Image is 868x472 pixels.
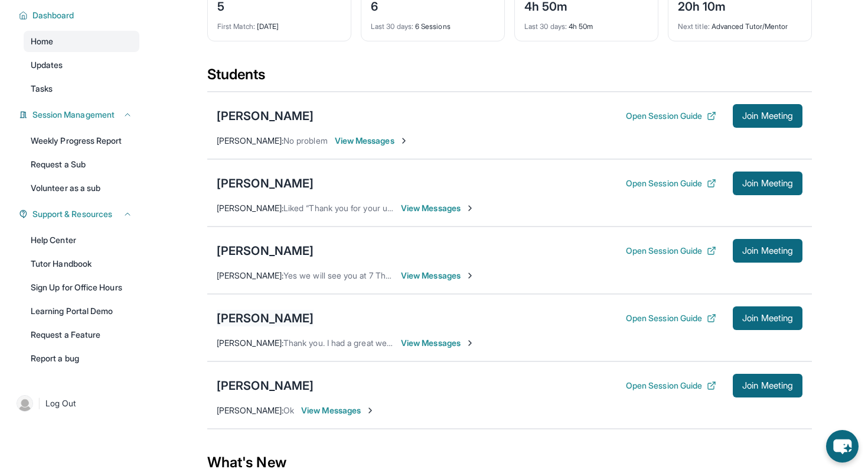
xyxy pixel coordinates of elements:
div: [PERSON_NAME] [217,175,314,192]
span: [PERSON_NAME] : [217,338,283,348]
button: Support & Resources [28,208,132,220]
div: [PERSON_NAME] [217,243,314,259]
button: Join Meeting [733,172,802,195]
span: Last 30 days : [524,22,567,31]
button: Open Session Guide [626,110,716,122]
img: Chevron-Right [399,136,409,146]
button: Session Management [28,109,132,121]
div: [PERSON_NAME] [217,108,314,124]
a: Request a Sub [24,154,139,175]
div: Advanced Tutor/Mentor [678,15,802,31]
span: View Messages [401,202,475,214]
div: 4h 50m [524,15,648,31]
span: Last 30 days : [371,22,413,31]
img: Chevron-Right [465,203,475,213]
span: [PERSON_NAME] : [217,135,283,146]
button: Join Meeting [733,104,802,128]
span: [PERSON_NAME] : [217,405,283,415]
span: [PERSON_NAME] : [217,270,283,280]
span: Dashboard [32,9,74,21]
span: First Match : [217,22,255,31]
a: Tasks [24,78,139,99]
a: Volunteer as a sub [24,177,139,199]
a: Weekly Progress Report [24,130,139,151]
a: Sign Up for Office Hours [24,277,139,298]
span: Join Meeting [742,382,793,389]
button: Open Session Guide [626,312,716,324]
button: Join Meeting [733,306,802,330]
a: Help Center [24,229,139,251]
span: | [38,396,41,410]
span: Next title : [678,22,710,31]
img: Chevron-Right [366,406,375,415]
span: Support & Resources [32,208,112,220]
a: Tutor Handbook [24,253,139,274]
span: Yes we will see you at 7 Thank you [283,270,415,280]
span: [PERSON_NAME] : [217,203,283,213]
span: View Messages [301,405,375,416]
a: |Log Out [12,390,139,416]
span: View Messages [401,337,475,349]
span: Session Management [32,109,115,121]
button: Join Meeting [733,374,802,397]
span: Log Out [45,397,76,409]
span: Liked “Thank you for your understanding we will see you [DATE] at 6 sorry again” [283,203,588,213]
div: [DATE] [217,15,341,31]
button: Join Meeting [733,239,802,263]
span: View Messages [335,135,409,147]
span: Join Meeting [742,112,793,119]
span: No problem [283,135,328,146]
a: Report a bug [24,348,139,369]
a: Updates [24,54,139,76]
button: Dashboard [28,9,132,21]
span: Updates [31,59,63,71]
span: Join Meeting [742,247,793,254]
span: Thank you. I had a great weekend in fact! [283,338,436,348]
img: Chevron-Right [465,271,475,280]
span: Join Meeting [742,315,793,322]
a: Home [24,31,139,52]
span: Join Meeting [742,180,793,187]
div: Students [207,65,812,91]
button: Open Session Guide [626,245,716,257]
span: Home [31,35,53,47]
span: View Messages [401,270,475,282]
span: Tasks [31,83,53,95]
button: Open Session Guide [626,380,716,392]
button: chat-button [826,430,859,463]
div: 6 Sessions [371,15,495,31]
img: user-img [17,395,33,412]
a: Learning Portal Demo [24,300,139,322]
button: Open Session Guide [626,177,716,189]
a: Request a Feature [24,324,139,345]
div: [PERSON_NAME] [217,310,314,326]
div: [PERSON_NAME] [217,377,314,394]
img: Chevron-Right [465,338,475,348]
span: Ok [283,405,294,415]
